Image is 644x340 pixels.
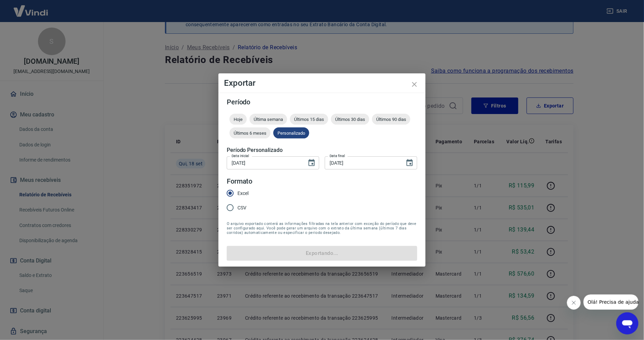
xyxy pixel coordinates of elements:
[250,114,287,125] div: Última semana
[230,114,247,125] div: Hoje
[372,114,410,125] div: Últimos 90 dias
[227,176,253,186] legend: Formato
[237,204,246,212] span: CSV
[290,114,328,125] div: Últimos 15 dias
[230,117,247,122] span: Hoje
[331,117,369,122] span: Últimos 30 dias
[4,5,58,10] span: Olá! Precisa de ajuda?
[227,147,417,154] h5: Período Personalizado
[230,127,271,138] div: Últimos 6 meses
[616,312,638,334] iframe: Botão para abrir a janela de mensagens
[227,156,302,169] input: DD/MM/YYYY
[567,296,581,310] iframe: Fechar mensagem
[290,117,328,122] span: Últimos 15 dias
[325,156,400,169] input: DD/MM/YYYY
[224,79,420,87] h4: Exportar
[584,295,638,310] iframe: Mensagem da empresa
[330,153,345,158] label: Data final
[273,131,309,136] span: Personalizado
[403,156,417,170] button: Choose date, selected date is 18 de set de 2025
[305,156,319,170] button: Choose date, selected date is 18 de set de 2025
[406,76,423,93] button: close
[230,131,271,136] span: Últimos 6 meses
[237,190,248,197] span: Excel
[227,99,417,105] h5: Período
[232,153,249,158] label: Data inicial
[227,221,417,235] span: O arquivo exportado conterá as informações filtradas na tela anterior com exceção do período que ...
[331,114,369,125] div: Últimos 30 dias
[273,127,309,138] div: Personalizado
[250,117,287,122] span: Última semana
[372,117,410,122] span: Últimos 90 dias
